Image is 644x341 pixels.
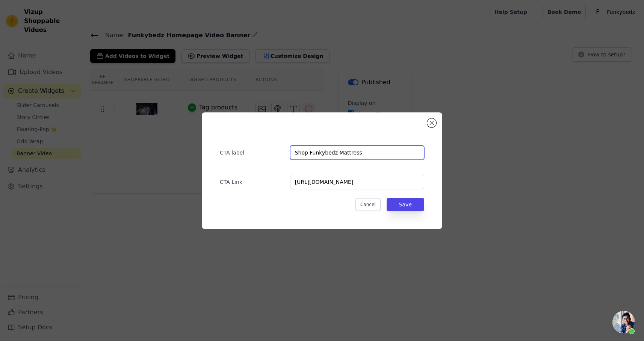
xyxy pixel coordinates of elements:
div: Open chat [612,311,635,333]
label: CTA label [220,146,284,156]
label: CTA Link [220,175,284,186]
button: Save [387,198,424,211]
button: Cancel [355,198,381,211]
button: Close modal [427,118,436,127]
input: https://example.com/ [290,175,424,189]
